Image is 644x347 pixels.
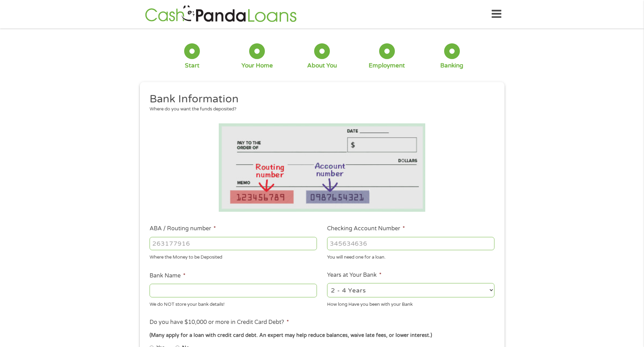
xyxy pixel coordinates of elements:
label: Bank Name [150,272,186,280]
input: 263177916 [150,237,317,250]
div: Employment [369,62,405,70]
div: We do NOT store your bank details! [150,298,317,308]
input: 345634636 [327,237,494,250]
div: Your Home [241,62,273,70]
div: Where do you want the funds deposited? [150,106,489,113]
label: Checking Account Number [327,225,405,232]
div: Banking [440,62,463,70]
div: About You [307,62,337,70]
div: You will need one for a loan. [327,252,494,261]
img: Routing number location [219,123,426,212]
div: (Many apply for a loan with credit card debt. An expert may help reduce balances, waive late fees... [150,332,494,339]
div: Start [185,62,200,70]
div: Where the Money to be Deposited [150,252,317,261]
label: Years at Your Bank [327,272,382,279]
h2: Bank Information [150,92,489,106]
img: GetLoanNow Logo [143,4,299,24]
label: ABA / Routing number [150,225,216,232]
label: Do you have $10,000 or more in Credit Card Debt? [150,319,289,326]
div: How long Have you been with your Bank [327,298,494,308]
